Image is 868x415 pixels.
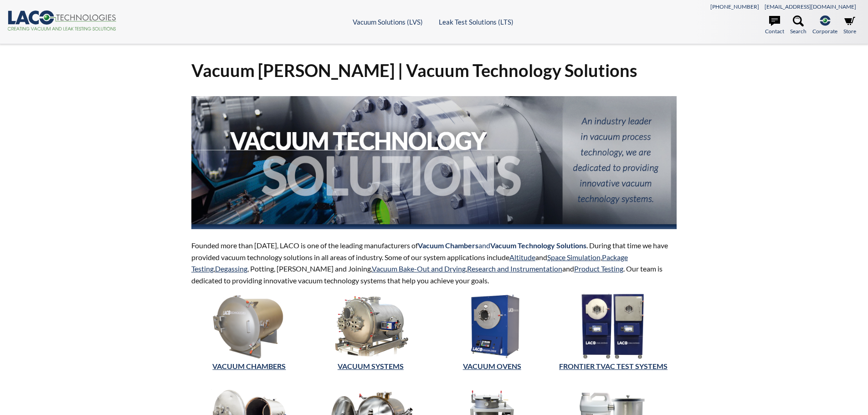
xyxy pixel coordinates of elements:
[434,293,550,359] img: Vacuum Ovens
[212,362,286,370] a: Vacuum Chambers
[215,264,247,273] a: Degassing
[555,293,671,359] img: TVAC Test Systems
[509,253,535,261] a: Altitude
[710,3,759,10] a: [PHONE_NUMBER]
[843,15,856,36] a: Store
[765,15,784,36] a: Contact
[418,241,586,250] span: and
[191,96,677,229] img: Vacuum Technology Solutions Header
[463,362,521,370] a: Vacuum Ovens
[191,240,677,286] p: Founded more than [DATE], LACO is one of the leading manufacturers of . During that time we have ...
[812,27,837,36] span: Corporate
[574,264,623,273] a: Product Testing
[490,241,586,250] strong: Vacuum Technology Solutions
[790,15,806,36] a: Search
[191,59,677,82] h1: Vacuum [PERSON_NAME] | Vacuum Technology Solutions
[372,264,466,273] a: Vacuum Bake-Out and Drying
[313,293,428,359] img: Vacuum Systems
[338,362,404,370] a: VACUUM SYSTEMS
[439,18,514,26] a: Leak Test Solutions (LTS)
[765,3,856,10] a: [EMAIL_ADDRESS][DOMAIN_NAME]
[418,241,478,250] strong: Vacuum Chambers
[559,362,668,370] a: FRONTIER TVAC TEST SYSTEMS
[467,264,562,273] a: Research and Instrumentation
[547,253,601,261] a: Space Simulation
[191,293,307,359] img: Vacuum Chambers
[353,18,423,26] a: Vacuum Solutions (LVS)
